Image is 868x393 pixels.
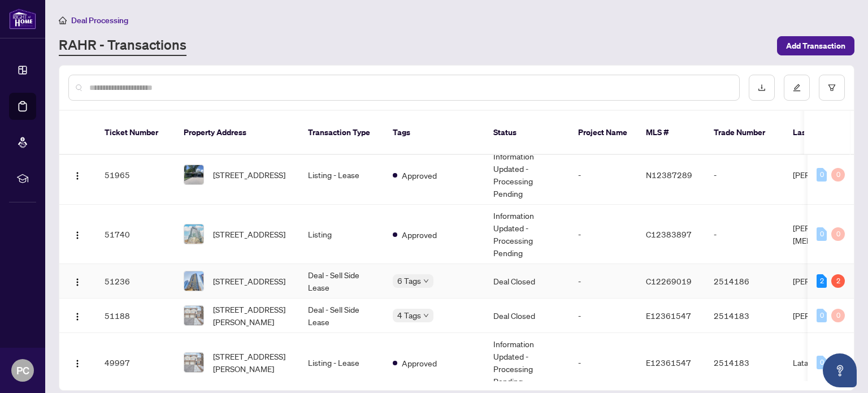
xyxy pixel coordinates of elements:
[831,309,845,322] div: 0
[68,272,86,290] button: Logo
[73,312,82,321] img: Logo
[16,362,29,378] span: PC
[784,75,810,101] button: edit
[569,205,637,264] td: -
[817,309,827,322] div: 0
[73,359,82,368] img: Logo
[646,310,691,321] span: E12361547
[817,356,827,369] div: 0
[705,264,784,299] td: 2514186
[749,75,775,101] button: download
[299,111,384,155] th: Transaction Type
[758,84,766,92] span: download
[569,299,637,333] td: -
[484,299,569,333] td: Deal Closed
[637,111,705,155] th: MLS #
[96,145,175,205] td: 51965
[184,306,203,325] img: thumbnail-img
[777,36,854,55] button: Add Transaction
[96,205,175,264] td: 51740
[484,111,569,155] th: Status
[9,8,36,29] img: logo
[402,357,437,369] span: Approved
[68,306,86,325] button: Logo
[299,333,384,392] td: Listing - Lease
[817,274,827,288] div: 2
[831,168,845,182] div: 0
[705,333,784,392] td: 2514183
[819,75,845,101] button: filter
[646,170,692,180] span: N12387289
[397,274,421,287] span: 6 Tags
[299,299,384,333] td: Deal - Sell Side Lease
[184,271,203,291] img: thumbnail-img
[705,111,784,155] th: Trade Number
[184,224,203,244] img: thumbnail-img
[831,227,845,241] div: 0
[484,264,569,299] td: Deal Closed
[646,276,692,286] span: C12269019
[705,205,784,264] td: -
[73,278,82,287] img: Logo
[71,15,128,25] span: Deal Processing
[68,166,86,184] button: Logo
[793,84,801,92] span: edit
[213,228,285,240] span: [STREET_ADDRESS]
[402,228,437,241] span: Approved
[423,278,429,284] span: down
[213,169,285,181] span: [STREET_ADDRESS]
[569,111,637,155] th: Project Name
[299,264,384,299] td: Deal - Sell Side Lease
[68,225,86,243] button: Logo
[705,145,784,205] td: -
[823,353,857,387] button: Open asap
[96,111,175,155] th: Ticket Number
[569,333,637,392] td: -
[96,333,175,392] td: 49997
[786,37,845,55] span: Add Transaction
[384,111,484,155] th: Tags
[184,353,203,372] img: thumbnail-img
[59,36,186,56] a: RAHR - Transactions
[817,227,827,241] div: 0
[828,84,836,92] span: filter
[484,205,569,264] td: Information Updated - Processing Pending
[175,111,299,155] th: Property Address
[705,299,784,333] td: 2514183
[402,169,437,182] span: Approved
[59,16,67,24] span: home
[213,275,285,287] span: [STREET_ADDRESS]
[213,350,290,375] span: [STREET_ADDRESS][PERSON_NAME]
[213,303,290,328] span: [STREET_ADDRESS][PERSON_NAME]
[423,313,429,318] span: down
[484,145,569,205] td: Information Updated - Processing Pending
[299,205,384,264] td: Listing
[646,357,691,368] span: E12361547
[73,231,82,240] img: Logo
[484,333,569,392] td: Information Updated - Processing Pending
[831,274,845,288] div: 2
[299,145,384,205] td: Listing - Lease
[397,309,421,322] span: 4 Tags
[68,353,86,372] button: Logo
[73,171,82,180] img: Logo
[96,299,175,333] td: 51188
[569,264,637,299] td: -
[569,145,637,205] td: -
[817,168,827,182] div: 0
[646,229,692,239] span: C12383897
[96,264,175,299] td: 51236
[184,165,203,184] img: thumbnail-img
